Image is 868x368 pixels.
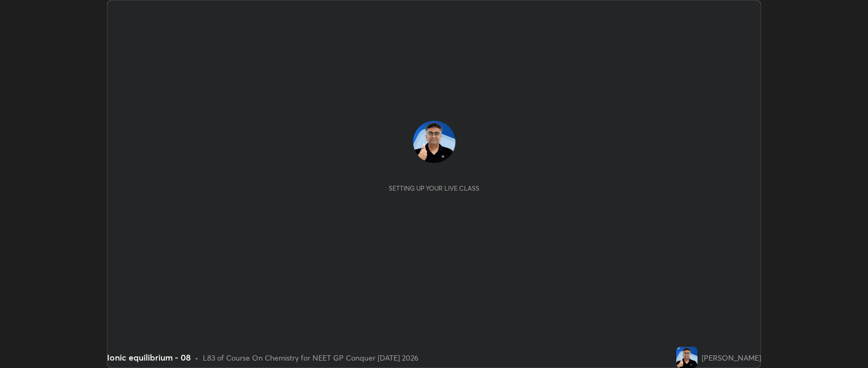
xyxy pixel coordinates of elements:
div: [PERSON_NAME] [702,352,761,363]
div: Setting up your live class [389,184,479,192]
img: 70078ab83c4441578058b208f417289e.jpg [676,347,697,368]
div: Ionic equilibrium - 08 [107,351,191,364]
img: 70078ab83c4441578058b208f417289e.jpg [413,121,455,163]
div: L83 of Course On Chemistry for NEET GP Conquer [DATE] 2026 [203,352,418,363]
div: • [195,352,199,363]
